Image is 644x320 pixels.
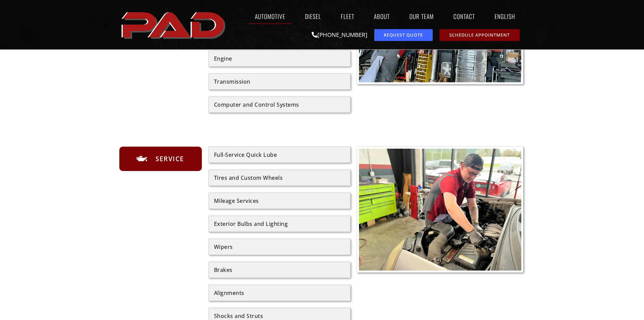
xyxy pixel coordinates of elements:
span: Schedule Appointment [449,33,510,37]
a: About [367,8,396,24]
a: Automotive [248,8,292,24]
a: Fleet [334,8,361,24]
a: request a service or repair quote [374,29,433,41]
nav: Menu [229,8,525,24]
div: Transmission [214,79,345,84]
a: Our Team [403,8,440,24]
span: Service [154,153,184,164]
div: Tires and Custom Wheels [214,175,345,180]
a: pro automotive and diesel home page [119,6,229,43]
div: Exterior Bulbs and Lighting [214,221,345,227]
div: Wipers [214,244,345,250]
div: Full-Service Quick Lube [214,152,345,157]
a: English [488,8,525,24]
div: Mileage Services [214,198,345,204]
span: Request Quote [384,33,423,37]
img: A mechanic wearing gloves and a cap works on the engine of a car inside an auto repair shop. [359,149,522,271]
img: The image shows the word "PAD" in bold, red, uppercase letters with a slight shadow effect. [119,6,229,43]
div: Engine [214,56,345,61]
div: Computer and Control Systems [214,102,345,107]
a: Contact [447,8,481,24]
a: [PHONE_NUMBER] [312,31,367,39]
div: Alignments [214,290,345,296]
div: Shocks and Struts [214,313,345,319]
div: Brakes [214,267,345,273]
a: schedule repair or service appointment [439,29,520,41]
a: Diesel [299,8,328,24]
